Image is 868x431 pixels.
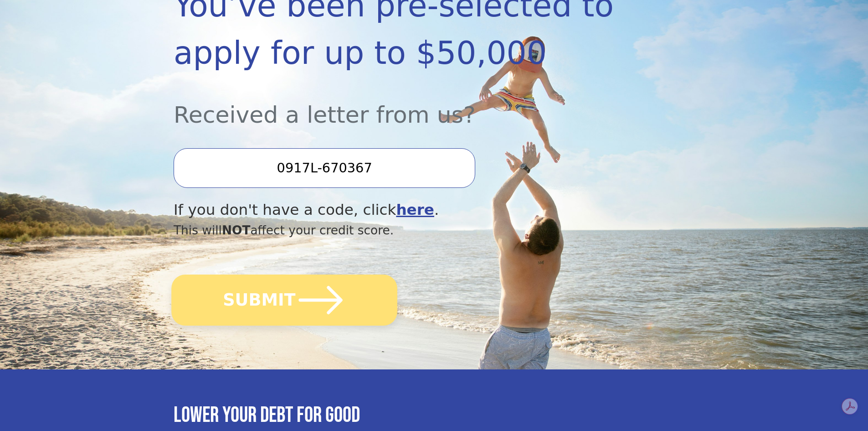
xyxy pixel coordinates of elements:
a: here [396,201,434,218]
span: NOT [222,223,251,237]
div: If you don't have a code, click . [174,199,616,221]
h3: Lower your debt for good [174,402,694,429]
div: This will affect your credit score. [174,221,616,239]
input: Enter your Offer Code: [174,148,475,187]
button: SUBMIT [171,275,397,326]
div: Received a letter from us? [174,77,616,132]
